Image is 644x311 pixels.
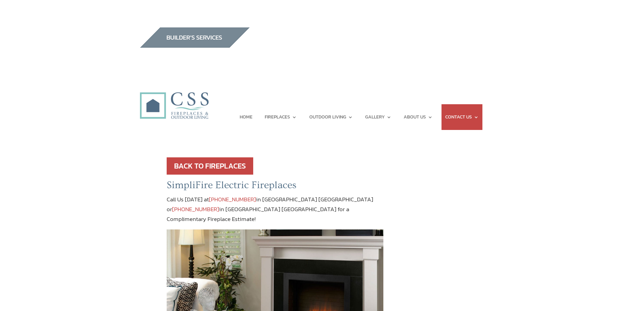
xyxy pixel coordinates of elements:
[140,41,250,50] a: builder services construction supply
[365,104,391,130] a: GALLERY
[167,195,384,230] p: Call Us [DATE] at in [GEOGRAPHIC_DATA] [GEOGRAPHIC_DATA] or in [GEOGRAPHIC_DATA] [GEOGRAPHIC_DATA...
[265,104,297,130] a: FIREPLACES
[309,104,353,130] a: OUTDOOR LIVING
[404,104,433,130] a: ABOUT US
[140,27,250,48] img: builders_btn
[209,195,256,204] a: [PHONE_NUMBER]
[240,104,253,130] a: HOME
[445,104,479,130] a: CONTACT US
[140,73,209,123] img: CSS Fireplaces & Outdoor Living (Formerly Construction Solutions & Supply)- Jacksonville Ormond B...
[172,205,219,214] a: [PHONE_NUMBER]
[167,157,253,175] a: BACK TO FIREPLACES
[167,179,384,195] h2: SimpliFire Electric Fireplaces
